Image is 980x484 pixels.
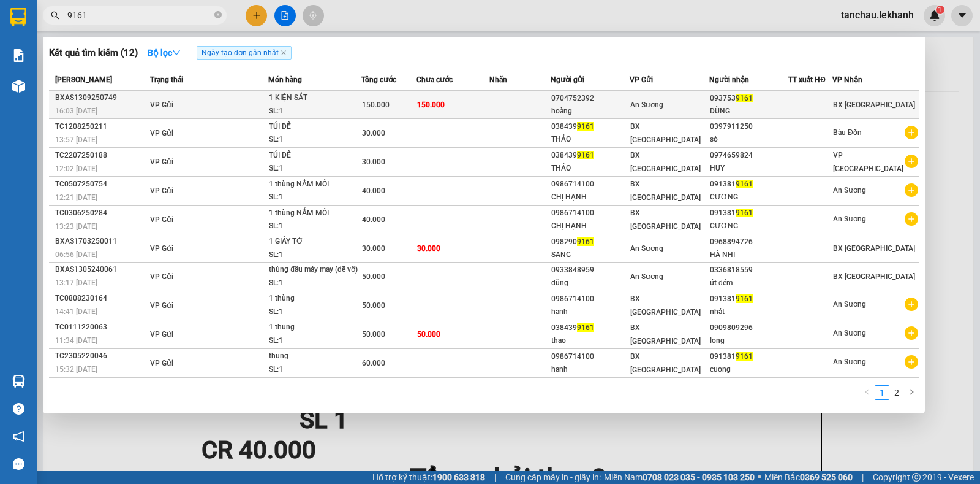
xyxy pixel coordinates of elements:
[710,178,788,191] div: 091381
[710,350,788,363] div: 091381
[710,248,788,261] div: HÀ NHI
[55,107,97,115] span: 16:03 [DATE]
[269,162,361,175] div: SL: 1
[55,91,146,104] div: BXAS1309250749
[362,215,385,224] span: 40.000
[710,92,788,105] div: 093753
[736,180,753,188] span: 9161
[150,75,183,84] span: Trạng thái
[551,220,629,232] div: CHỊ HẠNH
[710,293,788,305] div: 091381
[269,350,361,363] div: thung
[150,101,173,109] span: VP Gửi
[269,191,361,204] div: SL: 1
[905,126,918,139] span: plus-circle
[55,292,146,305] div: TC0808230164
[55,250,97,259] span: 06:56 [DATE]
[551,293,629,305] div: 0986714100
[710,133,788,146] div: sò
[417,101,445,109] span: 150.000
[269,334,361,348] div: SL: 1
[710,220,788,232] div: CƯƠNG
[12,375,25,388] img: warehouse-icon
[51,11,59,20] span: search
[860,385,875,400] li: Previous Page
[362,158,385,166] span: 30.000
[362,359,385,367] span: 60.000
[150,244,173,253] span: VP Gửi
[489,75,507,84] span: Nhãn
[362,101,390,109] span: 150.000
[417,330,440,339] span: 50.000
[13,431,24,442] span: notification
[551,248,629,261] div: SANG
[551,321,629,334] div: 038439
[9,80,28,93] span: CR :
[55,193,97,202] span: 12:21 [DATE]
[55,120,146,133] div: TC1208250211
[269,133,361,147] div: SL: 1
[269,263,361,277] div: thùng đầu máy may (dễ vỡ)
[904,385,919,400] button: right
[904,385,919,400] li: Next Page
[55,178,146,191] div: TC0507250754
[269,321,361,334] div: 1 thung
[55,336,97,345] span: 11:34 [DATE]
[150,158,173,166] span: VP Gửi
[833,128,862,137] span: Bàu Đồn
[736,352,753,361] span: 9161
[630,352,701,374] span: BX [GEOGRAPHIC_DATA]
[138,43,190,63] button: Bộ lọcdown
[362,129,385,137] span: 30.000
[905,298,918,311] span: plus-circle
[860,385,875,400] button: left
[905,355,918,369] span: plus-circle
[551,191,629,204] div: CHỊ HẠNH
[875,385,889,400] li: 1
[551,305,629,318] div: hanh
[197,46,292,60] span: Ngày tạo đơn gần nhất
[710,305,788,318] div: nhất
[362,272,385,281] span: 50.000
[890,386,903,399] a: 2
[55,365,97,374] span: 15:32 [DATE]
[361,75,396,84] span: Tổng cước
[709,75,749,84] span: Người nhận
[710,363,788,376] div: cuong
[214,11,222,18] span: close-circle
[10,40,135,55] div: MAI
[55,263,146,276] div: BXAS1305240061
[551,178,629,191] div: 0986714100
[269,178,361,191] div: 1 thùng NẮM MỐI
[630,151,701,173] span: BX [GEOGRAPHIC_DATA]
[150,129,173,137] span: VP Gửi
[10,8,26,26] img: logo-vxr
[150,215,173,224] span: VP Gửi
[362,244,385,253] span: 30.000
[55,136,97,144] span: 13:57 [DATE]
[577,237,594,246] span: 9161
[55,149,146,162] div: TC2207250188
[833,101,915,109] span: BX [GEOGRAPHIC_DATA]
[551,350,629,363] div: 0986714100
[10,10,135,40] div: BX [GEOGRAPHIC_DATA]
[10,55,135,72] div: 0971086452
[832,75,862,84] span: VP Nhận
[833,300,866,309] span: An Sương
[13,458,24,470] span: message
[417,75,453,84] span: Chưa cước
[143,40,268,55] div: THẢO
[551,149,629,162] div: 038439
[864,388,871,396] span: left
[362,301,385,310] span: 50.000
[788,75,826,84] span: TT xuất HĐ
[833,151,903,173] span: VP [GEOGRAPHIC_DATA]
[736,209,753,217] span: 9161
[551,105,629,118] div: hoàng
[710,321,788,334] div: 0909809296
[551,334,629,347] div: thao
[710,105,788,118] div: DŨNG
[55,222,97,231] span: 13:23 [DATE]
[55,307,97,316] span: 14:41 [DATE]
[710,149,788,162] div: 0974659824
